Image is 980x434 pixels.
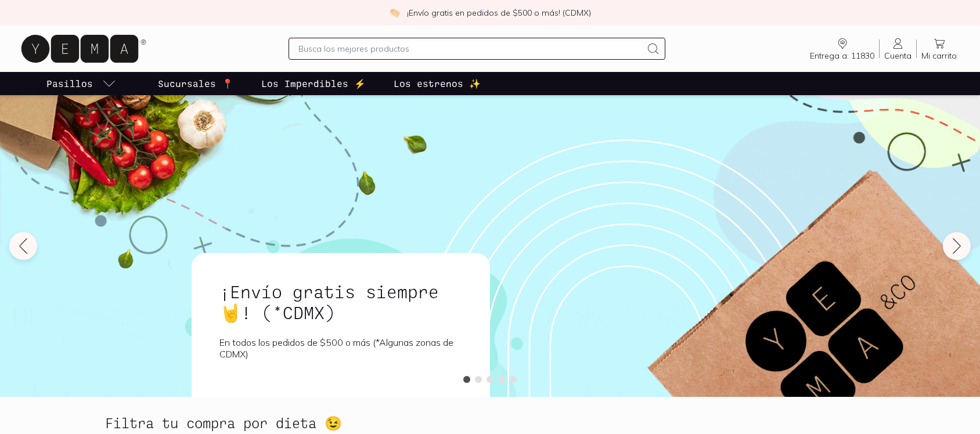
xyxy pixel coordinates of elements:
[407,7,591,19] p: ¡Envío gratis en pedidos de $500 o más! (CDMX)
[810,50,874,61] span: Entrega a: 11830
[105,415,342,431] h2: Filtra tu compra por dieta 😉
[391,72,483,95] a: Los estrenos ✨
[261,77,366,91] p: Los Imperdibles ⚡️
[394,77,481,91] p: Los estrenos ✨
[917,37,961,61] a: Mi carrito
[259,72,368,95] a: Los Imperdibles ⚡️
[805,37,879,61] a: Entrega a: 11830
[880,37,916,61] a: Cuenta
[390,8,400,18] img: check
[921,50,957,61] span: Mi carrito
[156,72,236,95] a: Sucursales 📍
[219,281,462,323] h1: ¡Envío gratis siempre🤘! (*CDMX)
[46,77,93,91] p: Pasillos
[884,50,911,61] span: Cuenta
[44,72,118,95] a: pasillo-todos-link
[158,77,233,91] p: Sucursales 📍
[219,337,462,360] p: En todos los pedidos de $500 o más (*Algunas zonas de CDMX)
[298,42,642,56] input: Busca los mejores productos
